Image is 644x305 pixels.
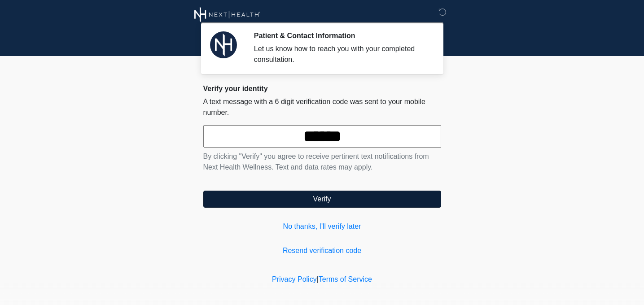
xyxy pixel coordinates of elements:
[254,31,428,40] h2: Patient & Contact Information
[272,275,317,283] a: Privacy Policy
[203,84,441,93] h2: Verify your identity
[319,275,372,283] a: Terms of Service
[203,151,441,173] p: By clicking "Verify" you agree to receive pertinent text notifications from Next Health Wellness....
[254,44,428,65] div: Let us know how to reach you with your completed consultation.
[203,96,441,118] p: A text message with a 6 digit verification code was sent to your mobile number.
[203,191,441,208] button: Verify
[210,31,237,58] img: Agent Avatar
[203,221,441,232] a: No thanks, I'll verify later
[203,245,441,256] a: Resend verification code
[317,275,319,283] a: |
[194,7,260,22] img: Next Health Wellness Logo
